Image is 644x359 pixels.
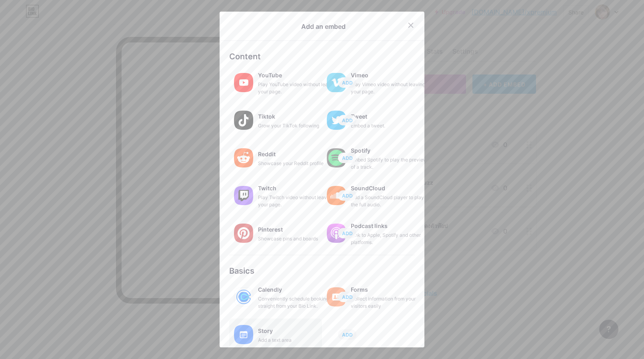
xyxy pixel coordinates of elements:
div: YouTube [258,70,338,81]
div: Twitch [258,183,338,194]
div: Play Vimeo video without leaving your page. [351,81,431,95]
div: Calendly [258,284,338,295]
div: Tiktok [258,111,338,122]
div: Collect information from your visitors easily [351,295,431,310]
img: story [234,325,253,344]
img: soundcloud [327,186,346,205]
img: youtube [234,73,253,92]
div: Tweet [351,111,431,122]
button: ADD [338,190,356,201]
img: tiktok [234,111,253,130]
div: Embed Spotify to play the preview of a track. [351,156,431,171]
div: Add a text area [258,337,338,344]
img: spotify [327,148,346,167]
div: Content [229,50,415,63]
img: vimeo [327,73,346,92]
div: Basics [229,265,415,277]
div: Showcase your Reddit profile [258,160,338,167]
div: Story [258,325,338,337]
div: Podcast links [351,220,431,232]
img: twitter [327,111,346,130]
div: Embed a tweet. [351,122,431,129]
div: Forms [351,284,431,295]
div: SoundCloud [351,183,431,194]
div: Grow your TikTok following [258,122,338,129]
div: Conveniently schedule bookings straight from your Bio Link. [258,295,338,310]
div: Reddit [258,149,338,160]
div: Spotify [351,145,431,156]
span: ADD [342,294,353,301]
span: ADD [342,331,353,338]
span: ADD [342,79,353,86]
img: twitch [234,186,253,205]
span: ADD [342,192,353,199]
div: Add an embed [301,22,346,31]
div: Add a SoundCloud player to play the full audio. [351,194,431,208]
button: ADD [338,292,356,302]
button: ADD [338,153,356,163]
span: ADD [342,230,353,237]
button: ADD [338,77,356,88]
button: ADD [338,115,356,125]
img: forms [327,287,346,307]
div: Play Twitch video without leaving your page. [258,194,338,208]
button: ADD [338,228,356,238]
span: ADD [342,117,353,124]
div: Pinterest [258,224,338,235]
img: pinterest [234,224,253,243]
div: Vimeo [351,70,431,81]
img: podcastlinks [327,224,346,243]
div: Showcase pins and boards [258,235,338,242]
img: reddit [234,148,253,167]
button: ADD [338,329,356,340]
span: ADD [342,155,353,161]
img: calendly [234,287,253,307]
div: Play YouTube video without leaving your page. [258,81,338,95]
div: Link to Apple, Spotify and other platforms. [351,232,431,246]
